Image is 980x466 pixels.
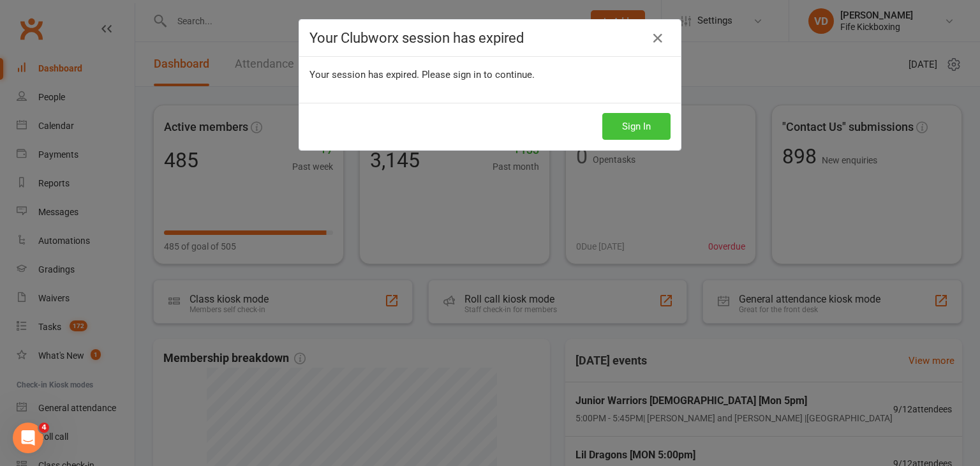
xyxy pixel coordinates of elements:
button: Sign In [602,113,671,140]
h4: Your Clubworx session has expired [309,30,671,46]
span: Your session has expired. Please sign in to continue. [309,69,535,80]
span: 4 [39,423,49,433]
a: Close [648,28,668,49]
iframe: Intercom live chat [13,423,43,453]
